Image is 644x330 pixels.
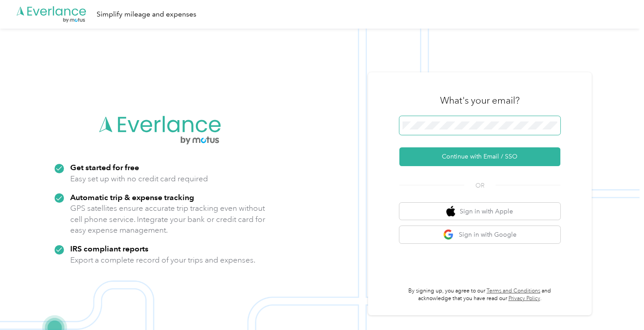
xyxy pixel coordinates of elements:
strong: Automatic trip & expense tracking [70,192,194,202]
strong: Get started for free [70,163,139,172]
p: GPS satellites ensure accurate trip tracking even without cell phone service. Integrate your bank... [70,203,266,236]
p: By signing up, you agree to our and acknowledge that you have read our . [399,287,560,303]
p: Easy set up with no credit card required [70,173,208,184]
a: Terms and Conditions [487,288,540,294]
div: Simplify mileage and expenses [97,9,196,20]
span: OR [464,181,496,190]
p: Export a complete record of your trips and expenses. [70,255,255,266]
img: google logo [443,229,454,240]
button: Continue with Email / SSO [399,147,560,166]
button: google logoSign in with Google [399,226,560,243]
a: Privacy Policy [508,295,540,302]
strong: IRS compliant reports [70,244,148,253]
h3: What's your email? [440,94,520,107]
button: apple logoSign in with Apple [399,203,560,220]
img: apple logo [446,206,455,217]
